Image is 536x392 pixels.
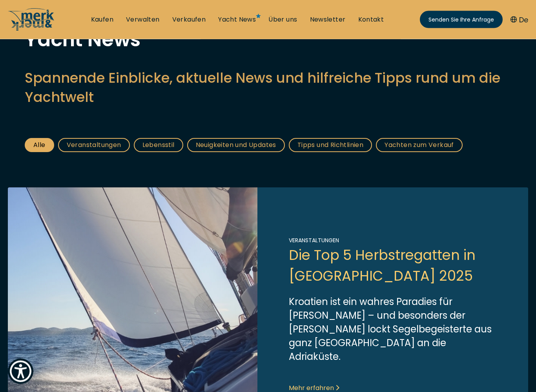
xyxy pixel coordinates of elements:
[428,16,494,24] font: Senden Sie Ihre Anfrage
[297,141,363,150] font: Tipps und Richtlinien
[268,15,297,24] font: Über uns
[268,15,297,24] a: Über uns
[385,141,454,150] font: Yachten zum Verkauf
[310,15,346,24] a: Newsletter
[358,15,384,24] a: Kontakt
[67,141,121,150] font: Veranstaltungen
[172,15,206,24] font: Verkaufen
[91,15,113,24] font: Kaufen
[376,138,463,152] a: Yachten zum Verkauf
[196,141,276,150] font: Neuigkeiten und Updates
[25,138,54,152] a: Alle
[25,69,500,107] font: Spannende Einblicke, aktuelle News und hilfreiche Tipps rund um die Yachtwelt
[58,138,130,152] a: Veranstaltungen
[126,15,160,24] a: Verwaltung
[172,15,206,24] a: Verkaufen
[187,138,285,152] a: Neuigkeiten und Updates
[33,141,46,150] font: Alle
[218,15,256,24] a: Yacht News
[91,15,113,24] a: Kaufen
[142,141,175,150] font: Lebensstil
[289,138,372,152] a: Tipps und Richtlinien
[420,11,503,28] a: Senden Sie Ihre Anfrage
[358,15,384,24] font: Kontakt
[25,26,140,54] font: Yacht News
[510,15,528,25] button: De
[8,359,33,384] button: Show Accessibility Preferences
[8,25,55,34] a: /
[310,15,346,24] font: Newsletter
[519,15,528,25] font: De
[126,15,160,24] font: Verwalten
[218,15,256,24] font: Yacht News
[134,138,183,152] a: Lebensstil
